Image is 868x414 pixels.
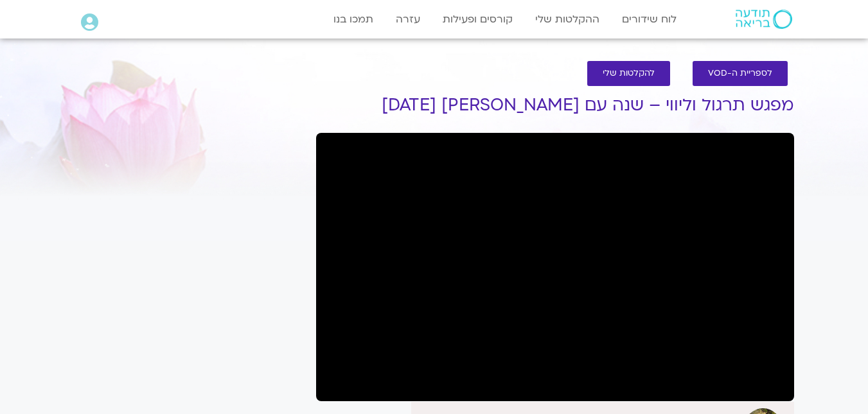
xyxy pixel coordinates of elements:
a: לספריית ה-VOD [693,61,788,86]
a: קורסים ופעילות [436,7,519,31]
img: תודעה בריאה [736,10,792,29]
a: לוח שידורים [616,7,683,31]
a: עזרה [389,7,427,31]
h1: מפגש תרגול וליווי – שנה עם [PERSON_NAME] [DATE] [316,96,794,115]
a: להקלטות שלי [587,61,670,86]
a: ההקלטות שלי [529,7,606,31]
span: לספריית ה-VOD [708,69,772,78]
a: תמכו בנו [327,7,380,31]
span: להקלטות שלי [603,69,655,78]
